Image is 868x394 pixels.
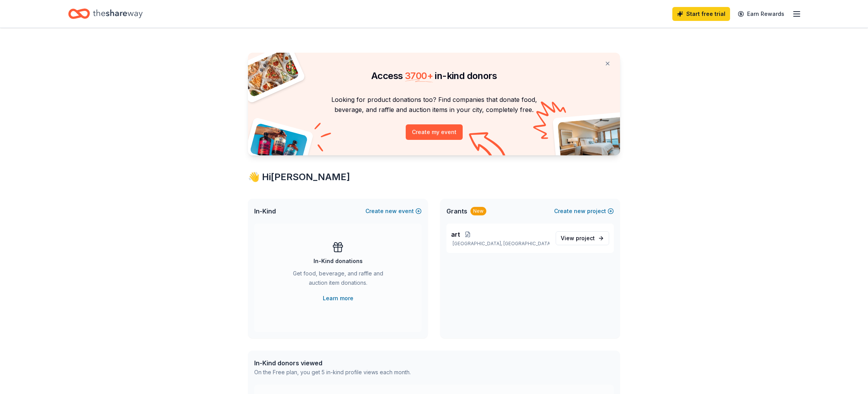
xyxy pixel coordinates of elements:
div: 👋 Hi [PERSON_NAME] [248,171,620,183]
span: project [576,235,595,241]
a: Earn Rewards [733,7,789,21]
span: Grants [446,206,467,216]
div: In-Kind donations [313,256,363,266]
a: View project [556,231,609,245]
p: Looking for product donations too? Find companies that donate food, beverage, and raffle and auct... [257,95,611,115]
img: Pizza [239,48,300,98]
a: Learn more [323,294,353,303]
span: View [561,234,595,243]
span: 3700 + [405,70,433,81]
span: Access in-kind donors [371,70,497,81]
span: In-Kind [254,206,276,216]
button: Createnewproject [554,206,614,216]
span: new [574,206,586,216]
a: Start free trial [672,7,730,21]
button: Create my event [406,124,463,140]
div: Get food, beverage, and raffle and auction item donations. [285,269,391,291]
span: art [451,230,460,239]
div: On the Free plan, you get 5 in-kind profile views each month. [254,368,411,377]
a: Home [68,5,143,23]
img: Curvy arrow [469,132,508,161]
span: new [385,206,397,216]
div: New [470,207,486,215]
button: Createnewevent [365,206,422,216]
p: [GEOGRAPHIC_DATA], [GEOGRAPHIC_DATA] [451,241,549,247]
div: In-Kind donors viewed [254,358,411,368]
